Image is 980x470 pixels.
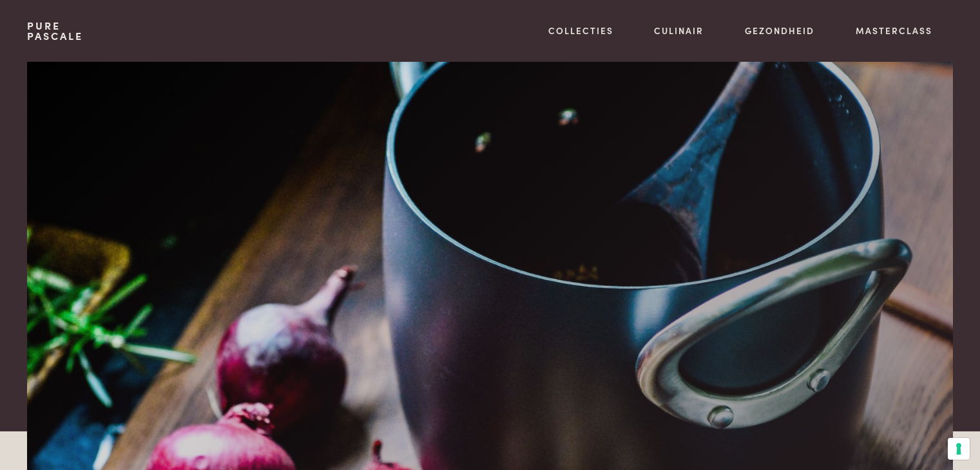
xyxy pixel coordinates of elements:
[745,24,814,37] a: Gezondheid
[548,24,613,37] a: Collecties
[948,438,970,460] button: Uw voorkeuren voor toestemming voor trackingtechnologieën
[654,24,704,37] a: Culinair
[856,24,932,37] a: Masterclass
[27,21,83,41] a: PurePascale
